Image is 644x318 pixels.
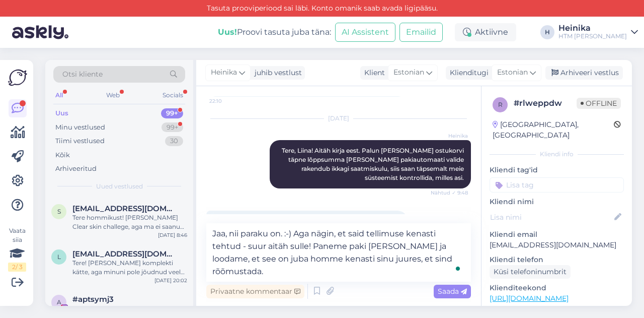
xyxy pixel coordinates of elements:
[72,204,177,213] span: sirje.puusepp2@mail.ee
[493,119,614,141] div: [GEOGRAPHIC_DATA], [GEOGRAPHIC_DATA]
[446,68,489,78] div: Klienditugi
[53,89,65,102] div: All
[72,213,187,231] div: Tere hommikust! [PERSON_NAME] Clear skin challege, aga ma ei saanud eile videot meilile!
[154,277,187,284] div: [DATE] 20:02
[490,150,624,159] div: Kliendi info
[161,108,183,118] div: 99+
[490,229,624,240] p: Kliendi email
[490,197,624,207] p: Kliendi nimi
[498,101,503,108] span: r
[55,150,70,160] div: Kõik
[162,122,183,133] div: 99+
[490,283,624,293] p: Klienditeekond
[57,253,61,261] span: l
[8,263,26,272] div: 2 / 3
[55,108,68,118] div: Uus
[282,147,465,181] span: Tere, Liina! Aitäh kirja eest. Palun [PERSON_NAME] ostukorvi täpne lõppsumma [PERSON_NAME] pakiau...
[558,24,627,32] div: Heinika
[209,97,247,105] span: 22:10
[160,89,185,102] div: Socials
[490,265,571,279] div: Küsi telefoninumbrit
[57,298,61,306] span: a
[8,68,27,87] img: Askly Logo
[540,25,554,39] div: H
[55,164,97,174] div: Arhiveeritud
[96,182,143,191] span: Uued vestlused
[335,23,395,42] button: AI Assistent
[218,27,237,37] b: Uus!
[206,114,471,123] div: [DATE]
[393,67,424,78] span: Estonian
[490,165,624,175] p: Kliendi tag'id
[399,23,443,42] button: Emailid
[8,226,26,272] div: Vaata siia
[218,26,331,38] div: Proovi tasuta juba täna:
[55,122,105,133] div: Minu vestlused
[558,24,638,40] a: HeinikaHTM [PERSON_NAME]
[497,67,528,78] span: Estonian
[62,69,103,80] span: Otsi kliente
[490,212,612,223] input: Lisa nimi
[251,68,302,78] div: juhib vestlust
[490,255,624,265] p: Kliendi telefon
[55,136,105,146] div: Tiimi vestlused
[430,189,468,197] span: Nähtud ✓ 9:48
[545,66,623,80] div: Arhiveeri vestlus
[490,177,624,193] input: Lisa tag
[206,285,304,298] div: Privaatne kommentaar
[514,97,577,109] div: # rlweppdw
[438,287,467,296] span: Saada
[104,89,122,102] div: Web
[558,32,627,40] div: HTM [PERSON_NAME]
[360,68,385,78] div: Klient
[577,98,621,109] span: Offline
[490,294,569,303] a: [URL][DOMAIN_NAME]
[455,23,516,41] div: Aktiivne
[72,295,114,304] span: #aptsymj3
[490,240,624,250] p: [EMAIL_ADDRESS][DOMAIN_NAME]
[211,67,237,78] span: Heinika
[72,259,187,277] div: Tere! [PERSON_NAME] komplekti kätte, aga minuni pole jõudnud veel tänane video, mis pidi tulema ü...
[72,249,177,259] span: ly.kotkas@gmail.com
[165,136,183,146] div: 30
[430,132,468,140] span: Heinika
[57,208,61,215] span: s
[158,231,187,239] div: [DATE] 8:46
[206,223,471,282] textarea: To enrich screen reader interactions, please activate Accessibility in Grammarly extension settings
